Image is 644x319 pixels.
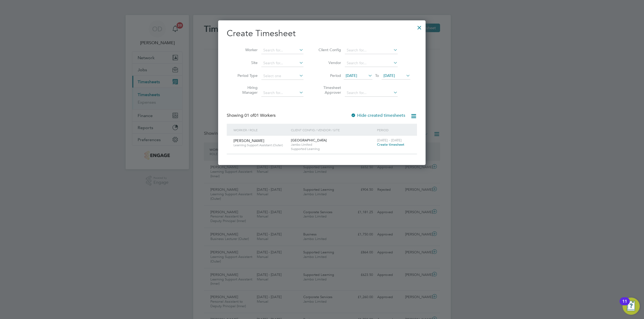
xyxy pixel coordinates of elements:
label: Timesheet Approver [317,85,341,95]
input: Search for... [345,47,398,54]
input: Search for... [345,59,398,67]
span: 01 Workers [244,113,276,118]
span: 01 of [244,113,254,118]
label: Site [233,60,258,65]
label: Period [317,73,341,78]
label: Vendor [317,60,341,65]
button: Open Resource Center, 11 new notifications [623,298,640,315]
span: To [374,72,380,79]
span: Learning Support Assistant (Outer) [233,143,287,147]
label: Period Type [233,73,258,78]
div: Client Config / Vendor / Site [290,124,376,136]
span: [DATE] [383,73,395,78]
span: Jambo Limited [291,142,374,147]
label: Client Config [317,47,341,52]
input: Search for... [261,59,303,67]
span: [DATE] [346,73,357,78]
label: Hiring Manager [233,85,258,95]
div: Worker / Role [232,124,290,136]
input: Search for... [345,89,398,97]
h2: Create Timesheet [227,28,417,39]
span: Create timesheet [377,142,404,147]
input: Search for... [261,89,303,97]
input: Select one [261,72,303,80]
div: Period [376,124,412,136]
span: [GEOGRAPHIC_DATA] [291,138,327,142]
label: Hide created timesheets [351,113,405,118]
span: [PERSON_NAME] [233,138,264,143]
span: [DATE] - [DATE] [377,138,402,142]
div: 11 [622,301,627,308]
input: Search for... [261,47,303,54]
label: Worker [233,47,258,52]
span: Supported Learning [291,147,374,151]
div: Showing [227,113,277,118]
